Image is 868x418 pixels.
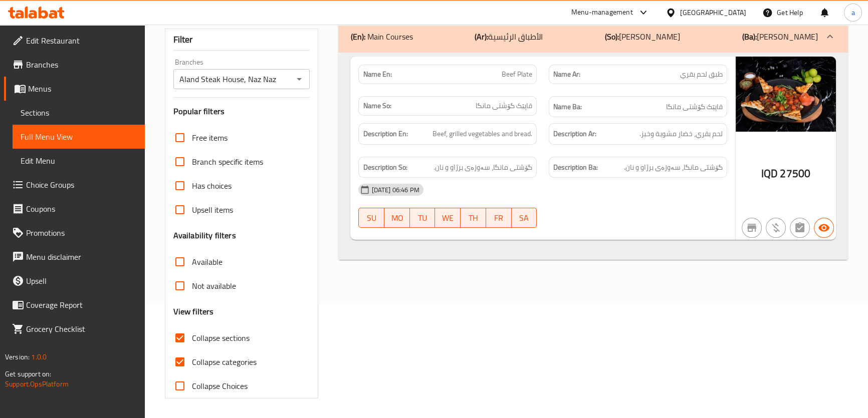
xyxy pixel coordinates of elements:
span: Collapse Choices [192,380,248,392]
span: 27500 [780,164,810,183]
span: IQD [761,164,778,183]
a: Full Menu View [13,125,145,149]
button: TU [410,208,436,228]
button: Not branch specific item [742,218,762,238]
span: Upsell [26,275,137,287]
span: Branch specific items [192,156,263,168]
a: Edit Menu [13,149,145,173]
strong: Name Ba: [553,101,582,113]
button: TH [461,208,486,228]
span: طبق لحم بقري [680,69,723,80]
h3: Popular filters [173,106,310,117]
strong: Name En: [363,69,391,80]
h3: View filters [173,306,214,317]
span: Free items [192,132,228,144]
button: WE [435,208,461,228]
button: Available [814,218,834,238]
a: Coverage Report [4,293,145,317]
b: (Ba): [742,29,757,44]
strong: Description Ba: [553,161,598,174]
button: Open [292,72,306,86]
a: Menu disclaimer [4,245,145,269]
p: الأطباق الرئيسية [475,31,543,43]
span: Promotions [26,227,137,239]
strong: Description En: [363,128,407,140]
span: گۆشتی مانگا، سەوزەی برژاو و نان. [624,161,723,174]
span: Get support on: [5,367,51,380]
span: Menus [28,83,137,95]
span: Collapse sections [192,332,250,344]
p: Main Courses [350,31,412,43]
strong: Name Ar: [553,69,580,80]
div: (En): Main Courses(Ar):الأطباق الرئيسية(So):[PERSON_NAME](Ba):[PERSON_NAME] [338,21,847,53]
span: Edit Restaurant [26,35,137,47]
p: [PERSON_NAME] [605,31,680,43]
span: Collapse categories [192,356,257,368]
a: Grocery Checklist [4,317,145,341]
span: Coverage Report [26,299,137,311]
strong: Description So: [363,161,407,174]
button: MO [384,208,410,228]
a: Promotions [4,221,145,245]
span: Grocery Checklist [26,323,137,335]
a: Sections [13,101,145,125]
button: FR [486,208,512,228]
button: SA [512,208,537,228]
span: قاپێک گۆشتی مانگا [476,101,532,111]
strong: Description Ar: [553,128,596,140]
span: 1.0.0 [31,350,47,363]
button: Purchased item [766,218,786,238]
span: Beef Plate [502,69,532,80]
p: [PERSON_NAME] [742,31,818,43]
span: Version: [5,350,30,363]
span: گۆشتی مانگا، سەوزەی برژاو و نان. [433,161,532,174]
span: SU [363,211,380,225]
span: Choice Groups [26,179,137,191]
strong: Name So: [363,101,391,111]
span: Sections [21,107,137,119]
span: FR [490,211,508,225]
span: Menu disclaimer [26,251,137,263]
span: Full Menu View [21,131,137,143]
b: (Ar): [475,29,488,44]
a: Support.OpsPlatform [5,377,69,390]
span: MO [388,211,406,225]
b: (En): [350,29,365,44]
span: [DATE] 06:46 PM [367,185,423,195]
span: Edit Menu [21,155,137,167]
span: لحم بقري، خضار مشوية وخبز. [639,128,723,140]
span: Not available [192,280,236,292]
div: (En): Main Courses(Ar):الأطباق الرئيسية(So):[PERSON_NAME](Ba):[PERSON_NAME] [338,53,847,260]
span: TU [414,211,431,225]
div: Menu-management [571,7,633,19]
b: (So): [605,29,619,44]
a: Menus [4,77,145,101]
span: Has choices [192,180,232,192]
div: [GEOGRAPHIC_DATA] [680,7,746,18]
span: SA [516,211,533,225]
span: a [851,7,854,18]
span: Beef, grilled vegetables and bread. [432,128,532,140]
span: قاپێک گۆشتی مانگا [666,101,723,113]
a: Branches [4,53,145,77]
span: Coupons [26,203,137,215]
span: Upsell items [192,204,233,216]
h3: Availability filters [173,230,236,241]
button: Not has choices [790,218,810,238]
div: Filter [173,29,310,51]
a: Upsell [4,269,145,293]
span: Available [192,256,223,268]
a: Choice Groups [4,173,145,197]
button: SU [358,208,384,228]
a: Coupons [4,197,145,221]
a: Edit Restaurant [4,29,145,53]
span: Branches [26,59,137,71]
span: TH [465,211,482,225]
span: WE [439,211,457,225]
img: %D8%B7%D8%A8%D9%82_%D9%84%D8%AD%D9%85_%D8%A8%D9%82%D8%B1%D9%8A638919829209331963.jpg [736,57,836,132]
